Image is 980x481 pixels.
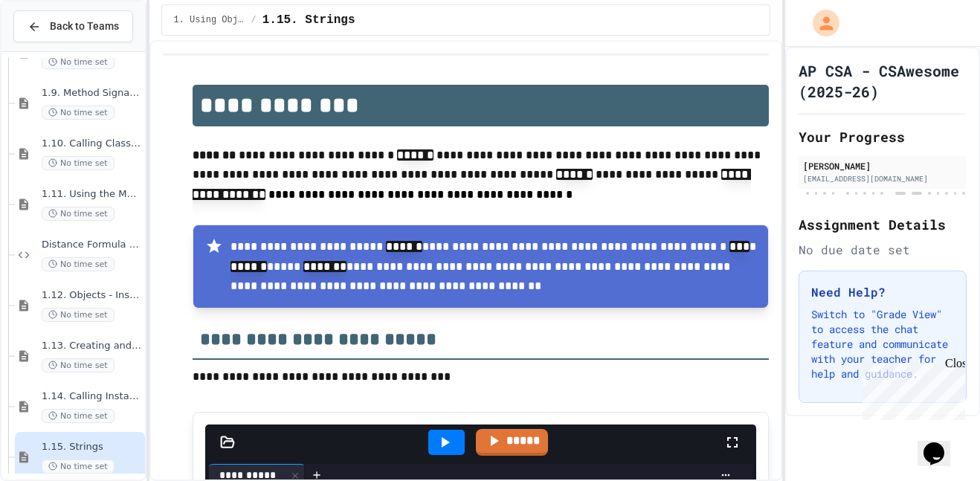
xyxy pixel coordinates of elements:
h1: AP CSA - CSAwesome (2025-26) [799,60,967,102]
span: 1.13. Creating and Initializing Objects: Constructors [42,340,142,352]
div: My Account [797,6,843,40]
span: 1.11. Using the Math Class [42,188,142,201]
div: [EMAIL_ADDRESS][DOMAIN_NAME] [803,173,962,184]
span: No time set [42,207,115,221]
span: 1.12. Objects - Instances of Classes [42,289,142,302]
button: Back to Teams [13,10,133,42]
span: No time set [42,55,115,69]
div: [PERSON_NAME] [803,159,962,172]
span: 1.9. Method Signatures [42,87,142,100]
span: / [251,14,257,26]
iframe: chat widget [857,357,965,420]
div: Chat with us now!Close [6,6,103,94]
span: No time set [42,459,115,474]
h3: Need Help? [811,283,954,301]
iframe: chat widget [918,422,965,466]
span: Distance Formula Program [42,239,142,251]
div: No due date set [799,241,967,259]
span: No time set [42,409,115,423]
span: No time set [42,156,115,170]
span: 1.15. Strings [42,441,142,453]
span: No time set [42,257,115,271]
span: Back to Teams [50,19,119,34]
span: No time set [42,308,115,322]
h2: Assignment Details [799,214,967,235]
span: 1. Using Objects and Methods [174,14,245,26]
span: 1.14. Calling Instance Methods [42,390,142,403]
span: No time set [42,358,115,372]
span: 1.15. Strings [262,11,355,29]
h2: Your Progress [799,126,967,147]
span: No time set [42,106,115,120]
span: 1.10. Calling Class Methods [42,138,142,150]
p: Switch to "Grade View" to access the chat feature and communicate with your teacher for help and ... [811,307,954,381]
